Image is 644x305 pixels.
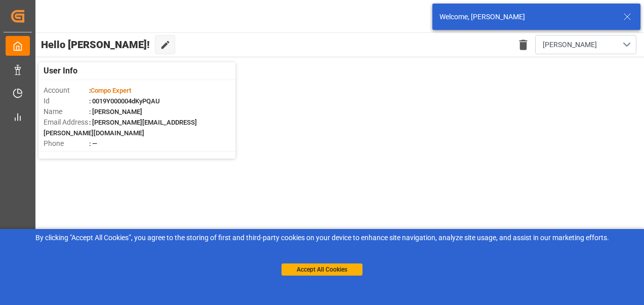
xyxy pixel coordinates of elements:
[44,117,89,128] span: Email Address
[543,40,597,50] span: [PERSON_NAME]
[535,35,636,54] button: open menu
[44,149,89,160] span: Account Type
[89,150,114,158] span: : Shipper
[41,35,150,54] span: Hello [PERSON_NAME]!
[91,87,131,94] span: Compo Expert
[439,12,614,22] div: Welcome, [PERSON_NAME]
[89,87,131,94] span: :
[44,85,89,96] span: Account
[89,97,160,105] span: : 0019Y000004dKyPQAU
[44,106,89,117] span: Name
[89,108,142,116] span: : [PERSON_NAME]
[89,140,97,147] span: : —
[44,65,77,77] span: User Info
[44,96,89,106] span: Id
[44,119,197,137] span: : [PERSON_NAME][EMAIL_ADDRESS][PERSON_NAME][DOMAIN_NAME]
[44,138,89,149] span: Phone
[281,263,363,276] button: Accept All Cookies
[7,233,637,243] div: By clicking "Accept All Cookies”, you agree to the storing of first and third-party cookies on yo...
